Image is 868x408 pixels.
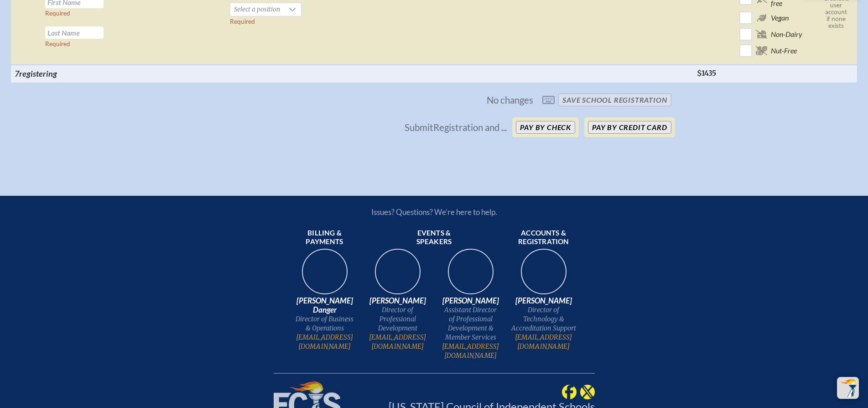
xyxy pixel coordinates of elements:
span: Select a position [230,3,284,16]
span: Director of Professional Development [365,305,431,333]
label: Required [230,18,255,25]
span: Director of Technology & Accreditation Support [511,305,577,333]
a: FCIS @ Facebook (FloridaCouncilofIndependentSchools) [562,387,577,395]
img: 94e3d245-ca72-49ea-9844-ae84f6d33c0f [369,246,427,304]
span: [PERSON_NAME] [365,296,431,305]
span: Events & speakers [401,229,467,247]
button: Scroll Top [837,377,859,399]
span: Billing & payments [292,229,358,247]
img: 9c64f3fb-7776-47f4-83d7-46a341952595 [296,246,354,304]
span: Nut-Free [771,46,797,55]
span: [PERSON_NAME] [438,296,504,305]
span: Director of Business & Operations [292,314,358,333]
span: Assistant Director of Professional Development & Member Services [438,305,504,342]
label: Required [45,40,70,47]
th: $1435 [693,65,736,82]
a: [EMAIL_ADDRESS][DOMAIN_NAME] [438,342,504,360]
img: 545ba9c4-c691-43d5-86fb-b0a622cbeb82 [442,246,500,304]
span: No changes [487,95,533,105]
a: FCIS @ Twitter (@FCISNews) [580,387,595,395]
input: Last Name [45,26,104,39]
img: b1ee34a6-5a78-4519-85b2-7190c4823173 [515,246,573,304]
button: Pay by Credit Card [588,121,671,134]
a: [EMAIL_ADDRESS][DOMAIN_NAME] [292,333,358,351]
th: 7 [11,65,117,82]
p: Issues? Questions? We’re here to help. [274,207,595,217]
a: [EMAIL_ADDRESS][DOMAIN_NAME] [365,333,431,351]
p: Submit Registration and ... [405,122,507,132]
span: [PERSON_NAME] [511,296,577,305]
button: Pay by Check [516,121,575,134]
label: Required [45,10,70,17]
span: registering [19,68,57,78]
img: To the top [839,379,857,397]
a: [EMAIL_ADDRESS][DOMAIN_NAME] [511,333,577,351]
span: Non-Dairy [771,30,802,39]
span: Accounts & registration [511,229,577,247]
span: [PERSON_NAME] Danger [292,296,358,314]
span: Vegan [771,13,789,22]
